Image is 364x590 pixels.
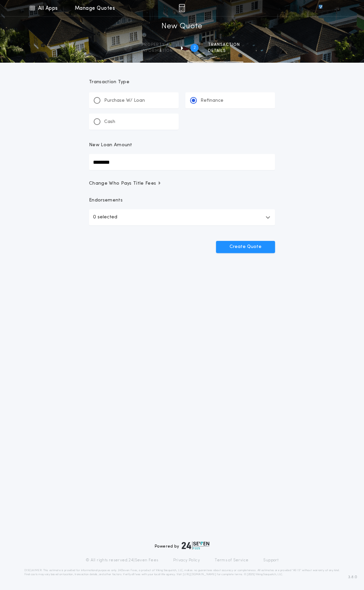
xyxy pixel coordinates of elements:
[93,213,117,221] p: 0 selected
[89,180,161,187] span: Change Who Pays Title Fees
[104,119,115,125] p: Cash
[89,154,275,170] input: New Loan Amount
[193,45,196,51] h2: 2
[89,209,275,225] button: 0 selected
[89,180,275,187] button: Change Who Pays Title Fees
[179,4,185,12] img: img
[306,5,335,11] img: vs-icon
[208,42,240,48] span: Transaction
[182,541,209,550] img: logo
[161,21,203,32] h1: New Quote
[142,48,173,54] span: information
[142,42,173,48] span: Property
[86,558,158,563] p: © All rights reserved. 24|Seven Fees
[263,558,278,563] a: Support
[155,541,209,550] div: Powered by
[348,574,357,580] span: 3.8.0
[201,97,223,104] p: Refinance
[208,48,240,54] span: details
[89,142,132,149] p: New Loan Amount
[216,241,275,253] button: Create Quote
[215,558,248,563] a: Terms of Service
[89,197,275,204] p: Endorsements
[173,558,200,563] a: Privacy Policy
[104,97,145,104] p: Purchase W/ Loan
[183,573,216,576] a: [URL][DOMAIN_NAME]
[89,79,275,86] p: Transaction Type
[24,568,340,577] p: DISCLAIMER: This estimate is provided for informational purposes only. 24|Seven Fees, a product o...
